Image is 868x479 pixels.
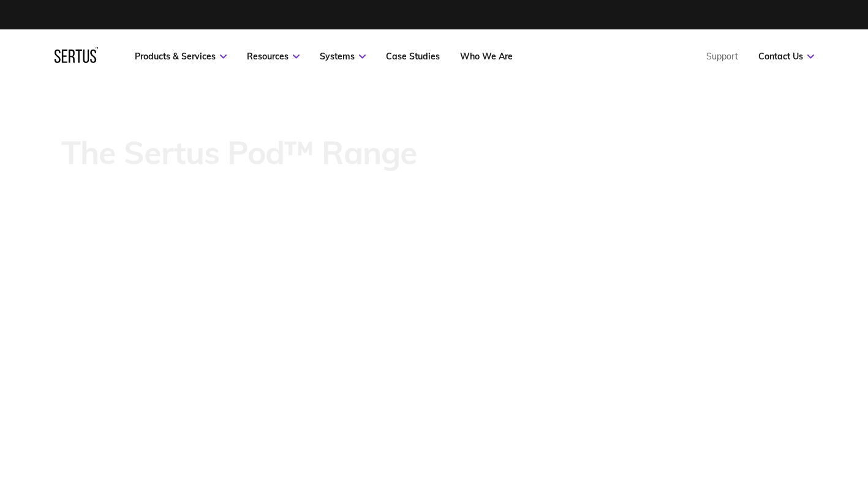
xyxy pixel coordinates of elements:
[460,51,513,62] a: Who We Are
[758,51,814,62] a: Contact Us
[706,51,738,62] a: Support
[247,51,300,62] a: Resources
[61,135,417,170] p: The Sertus Pod™ Range
[386,51,440,62] a: Case Studies
[135,51,227,62] a: Products & Services
[320,51,366,62] a: Systems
